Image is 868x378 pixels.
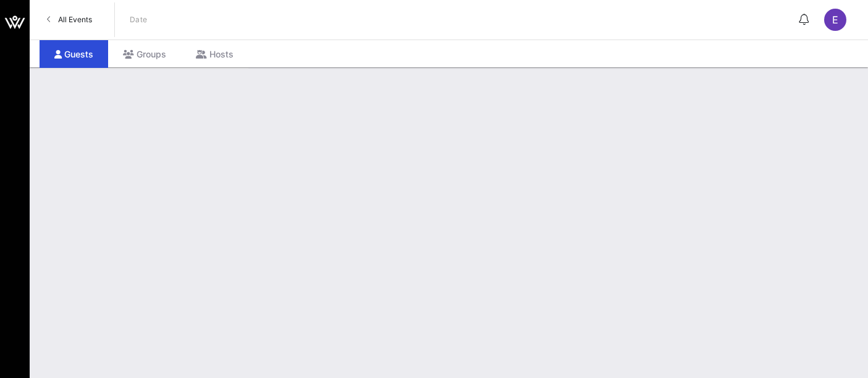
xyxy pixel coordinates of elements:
div: Hosts [181,40,248,68]
div: Groups [108,40,181,68]
div: Guests [40,40,108,68]
span: E [832,14,838,26]
p: Date [130,14,148,26]
div: E [824,9,846,31]
a: All Events [40,10,99,30]
span: All Events [58,15,92,24]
